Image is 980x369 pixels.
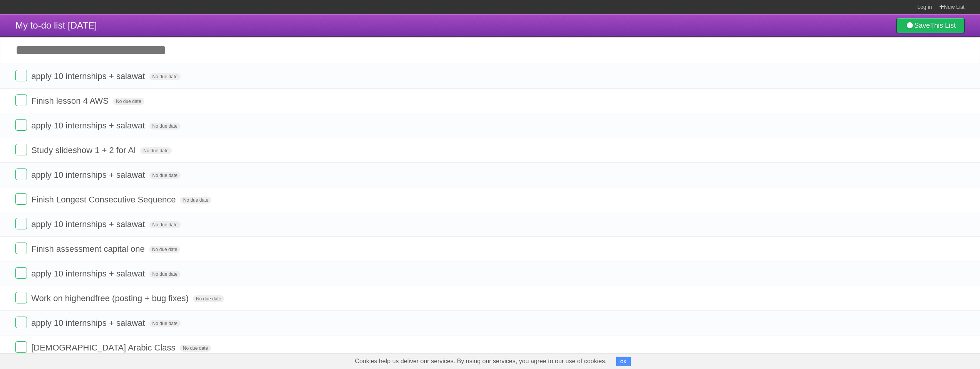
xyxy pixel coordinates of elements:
button: OK [616,357,631,366]
span: Cookies help us deliver our services. By using our services, you agree to our use of cookies. [347,354,615,369]
a: SaveThis List [896,18,965,33]
span: Study slideshow 1 + 2 for AI [31,145,138,155]
label: Done [15,168,27,180]
span: No due date [149,73,181,80]
label: Done [15,119,27,131]
span: Finish Longest Consecutive Sequence [31,195,178,204]
label: Done [15,292,27,303]
span: No due date [149,320,181,327]
label: Done [15,243,27,254]
span: No due date [113,98,144,105]
label: Done [15,193,27,205]
span: No due date [180,197,211,204]
span: No due date [180,345,211,352]
span: apply 10 internships + salawat [31,318,147,328]
b: This List [930,22,956,29]
span: apply 10 internships + salawat [31,269,147,278]
span: No due date [149,172,181,179]
label: Done [15,94,27,106]
span: No due date [149,221,181,228]
span: Finish assessment capital one [31,244,147,254]
span: No due date [149,246,180,253]
span: apply 10 internships + salawat [31,121,147,130]
label: Done [15,144,27,155]
span: No due date [140,147,171,154]
label: Done [15,341,27,353]
label: Done [15,70,27,81]
span: My to-do list [DATE] [15,20,97,30]
span: Finish lesson 4 AWS [31,96,111,106]
span: Work on highendfree (posting + bug fixes) [31,293,191,303]
span: No due date [149,271,181,278]
span: apply 10 internships + salawat [31,170,147,180]
label: Done [15,218,27,229]
span: apply 10 internships + salawat [31,219,147,229]
label: Done [15,267,27,279]
label: Done [15,317,27,328]
span: [DEMOGRAPHIC_DATA] Arabic Class [31,343,177,352]
span: No due date [193,295,224,302]
span: apply 10 internships + salawat [31,71,147,81]
span: No due date [149,123,181,130]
